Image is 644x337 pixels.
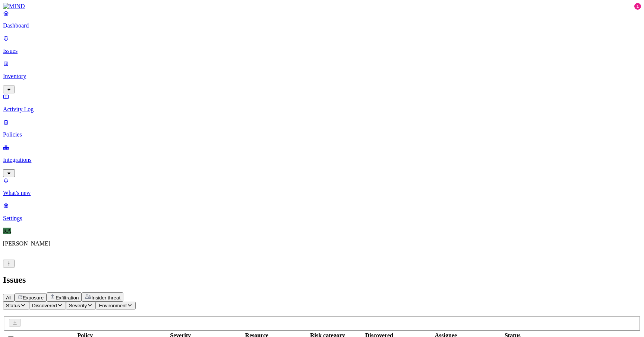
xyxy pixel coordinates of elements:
[3,119,641,138] a: Policies
[3,3,641,10] a: MIND
[3,48,641,54] p: Issues
[3,22,641,29] p: Dashboard
[3,190,641,196] p: What's new
[91,295,120,301] span: Insider threat
[32,303,57,308] span: Discovered
[69,303,87,308] span: Severity
[3,202,641,222] a: Settings
[99,303,127,308] span: Environment
[3,93,641,113] a: Activity Log
[23,295,44,301] span: Exposure
[3,3,25,10] img: MIND
[3,35,641,54] a: Issues
[3,177,641,196] a: What's new
[634,3,641,10] div: 1
[3,106,641,113] p: Activity Log
[3,228,11,234] span: RA
[3,10,641,29] a: Dashboard
[3,144,641,176] a: Integrations
[6,303,20,308] span: Status
[3,60,641,92] a: Inventory
[3,240,641,247] p: [PERSON_NAME]
[3,73,641,80] p: Inventory
[3,131,641,138] p: Policies
[3,157,641,163] p: Integrations
[6,295,12,301] span: All
[56,295,79,301] span: Exfiltration
[3,215,641,222] p: Settings
[3,275,641,285] h2: Issues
